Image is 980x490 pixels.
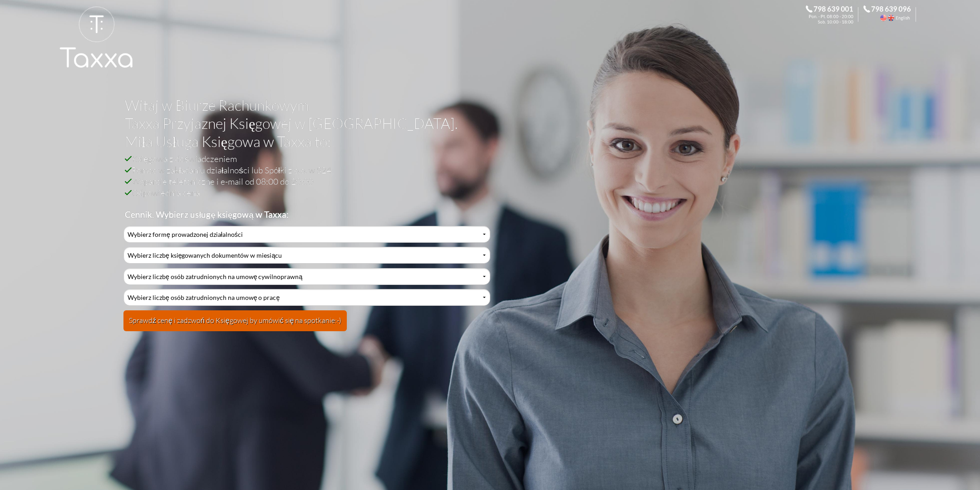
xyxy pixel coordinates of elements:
[863,5,921,24] div: Call the Accountant. 798 639 096
[806,5,863,24] div: Zadzwoń do Księgowej. 798 639 001
[125,209,289,220] b: Cennik. Wybierz usługę księgową w Taxxa:
[123,226,490,337] div: Cennik Usług Księgowych Przyjaznej Księgowej w Biurze Rachunkowym Taxxa
[123,310,347,331] button: Sprawdź cenę i zadzwoń do Księgowej by umówić się na spotkanie:-)
[125,153,843,220] h2: Księgowa z doświadczeniem Pomoc w zakładaniu działalności lub Spółki z o.o. w S24 Wsparcie telefo...
[125,96,843,153] h1: Witaj w Biurze Rachunkowym Taxxa Przyjaznej Księgowej w [GEOGRAPHIC_DATA]. Miła Usługa Księgowa w...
